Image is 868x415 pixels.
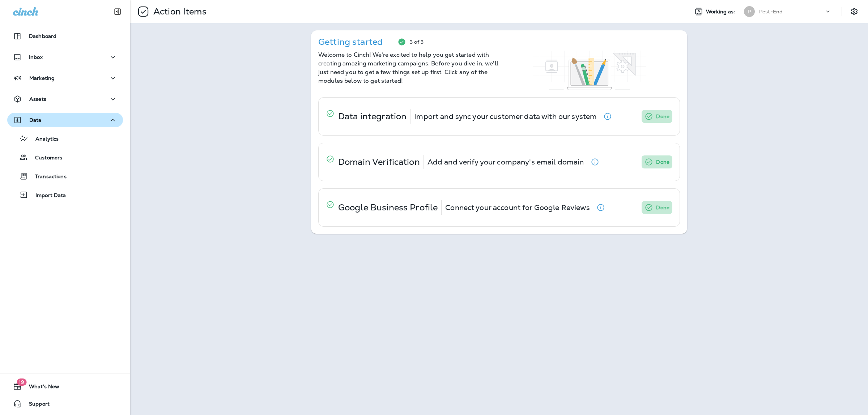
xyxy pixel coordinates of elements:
[7,150,123,165] button: Customers
[29,75,55,81] p: Marketing
[7,92,123,106] button: Assets
[656,203,669,212] p: Done
[7,379,123,394] button: 19What's New
[656,112,669,121] p: Done
[150,6,207,17] p: Action Items
[848,5,861,18] button: Settings
[318,51,499,85] p: Welcome to Cinch! We're excited to help you get started with creating amazing marketing campaigns...
[22,401,50,410] span: Support
[29,96,46,102] p: Assets
[414,114,597,119] p: Import and sync your customer data with our system
[28,155,62,162] p: Customers
[410,39,424,45] p: 3 of 3
[29,117,42,123] p: Data
[7,131,123,146] button: Analytics
[22,384,59,392] span: What's New
[7,187,123,202] button: Import Data
[29,54,43,60] p: Inbox
[338,114,407,119] p: Data integration
[7,71,123,85] button: Marketing
[28,192,66,199] p: Import Data
[759,9,783,14] p: Pest-End
[28,136,59,143] p: Analytics
[445,205,590,210] p: Connect your account for Google Reviews
[318,39,383,45] p: Getting started
[17,378,26,386] span: 19
[107,4,128,19] button: Collapse Sidebar
[338,205,438,210] p: Google Business Profile
[706,9,737,15] span: Working as:
[7,397,123,411] button: Support
[28,174,67,180] p: Transactions
[29,33,56,39] p: Dashboard
[744,6,755,17] div: P
[7,29,123,43] button: Dashboard
[7,113,123,127] button: Data
[427,159,584,165] p: Add and verify your company's email domain
[7,50,123,64] button: Inbox
[7,168,123,184] button: Transactions
[656,158,669,166] p: Done
[338,159,420,165] p: Domain Verification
